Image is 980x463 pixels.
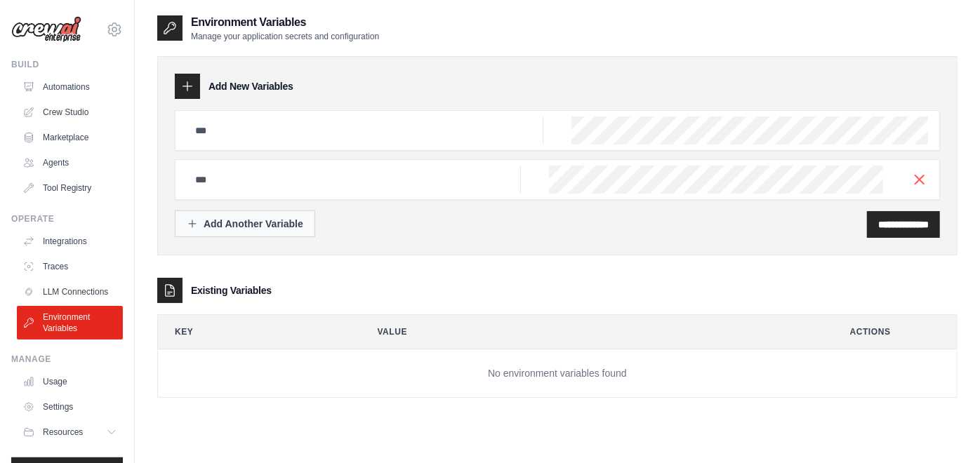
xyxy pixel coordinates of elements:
[17,306,123,340] a: Environment Variables
[361,315,822,349] th: Value
[17,76,123,98] a: Automations
[17,281,123,303] a: LLM Connections
[191,14,379,31] h2: Environment Variables
[17,177,123,199] a: Tool Registry
[11,213,123,224] div: Operate
[17,396,123,418] a: Settings
[11,354,123,365] div: Manage
[17,421,123,443] button: Resources
[11,16,81,43] img: Logo
[191,31,379,42] p: Manage your application secrets and configuration
[158,315,350,349] th: Key
[17,152,123,174] a: Agents
[17,126,123,149] a: Marketplace
[11,59,123,70] div: Build
[17,370,123,393] a: Usage
[43,427,83,438] span: Resources
[158,349,957,398] td: No environment variables found
[17,230,123,253] a: Integrations
[187,217,303,231] div: Add Another Variable
[17,255,123,278] a: Traces
[208,79,293,93] h3: Add New Variables
[175,210,315,237] button: Add Another Variable
[833,315,957,349] th: Actions
[17,101,123,123] a: Crew Studio
[191,283,272,297] h3: Existing Variables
